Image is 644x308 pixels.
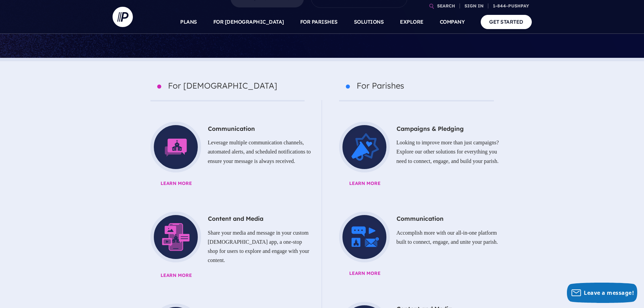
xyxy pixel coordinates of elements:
span: Learn More [349,179,518,188]
p: Accomplish more with our all-in-one platform built to connect, engage, and unite your parish. [332,226,501,249]
p: For [DEMOGRAPHIC_DATA] [150,78,305,101]
a: GET STARTED [481,15,532,29]
a: Campaigns & Pledging Looking to improve more than just campaigns? Explore our other solutions for... [332,122,501,191]
a: FOR [DEMOGRAPHIC_DATA] [213,10,284,34]
a: Communication Leverage multiple communication channels, automated alerts, and scheduled notificat... [144,122,311,191]
span: Learn More [161,271,328,280]
button: Leave a message! [567,283,637,303]
h5: Campaigns & Pledging [332,122,501,136]
span: Leave a message! [584,289,634,297]
h5: Content and Media [144,212,311,226]
a: Content and Media Share your media and message in your custom [DEMOGRAPHIC_DATA] app, a one-stop ... [144,212,311,283]
p: For Parishes [339,78,494,101]
a: SOLUTIONS [354,10,384,34]
h5: Communication [144,122,311,136]
p: Looking to improve more than just campaigns? Explore our other solutions for everything you need ... [332,135,501,168]
a: FOR PARISHES [300,10,338,34]
span: Learn More [349,269,518,278]
a: EXPLORE [400,10,424,34]
span: Learn More [161,179,328,188]
a: COMPANY [440,10,465,34]
p: Leverage multiple communication channels, automated alerts, and scheduled notifications to ensure... [144,135,311,168]
a: Communication Accomplish more with our all-in-one platform built to connect, engage, and unite yo... [332,212,501,281]
a: PLANS [180,10,197,34]
p: Share your media and message in your custom [DEMOGRAPHIC_DATA] app, a one-stop shop for users to ... [144,226,311,268]
h5: Communication [332,212,501,226]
